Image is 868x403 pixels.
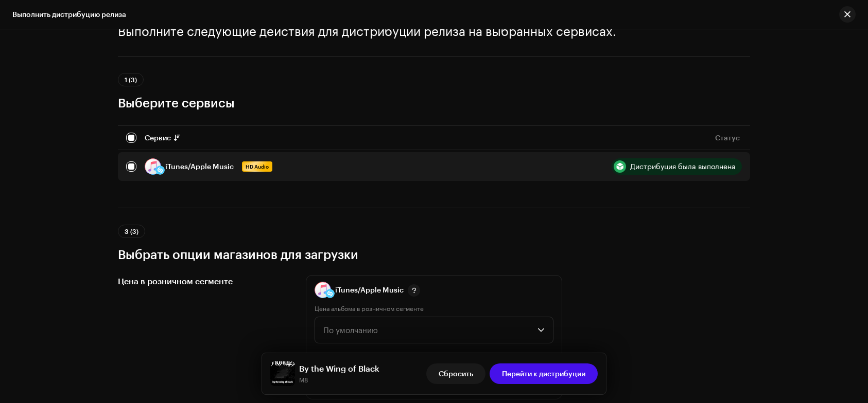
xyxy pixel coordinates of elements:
[323,325,378,335] span: По умолчанию
[118,246,750,263] h3: Выбрать опции магазинов для загрузки
[165,163,234,170] div: iTunes/Apple Music
[315,352,416,360] label: Цена трека в розничном сегменте
[490,363,598,384] button: Перейти к дистрибуции
[630,163,736,170] div: Дистрибуция была выполнена
[537,317,545,343] div: dropdown trigger
[426,363,485,384] button: Сбросить
[118,95,750,111] h3: Выберите сервисы
[243,163,271,170] span: HD Audio
[315,304,424,313] label: Цена альбома в розничном сегменте
[502,363,585,384] span: Перейти к дистрибуции
[118,275,289,287] h5: Цена в розничном сегменте
[439,363,473,384] span: Сбросить
[335,286,404,294] div: iTunes/Apple Music
[270,361,295,386] img: 0d0df914-9ba8-4fb7-a591-92746d963fa4
[299,375,379,385] small: By the Wing of Black
[118,23,750,40] h3: Выполните следующие действия для дистрибуции релиза на выбранных сервисах.
[323,317,537,343] span: По умолчанию
[12,10,126,19] div: Выполнить дистрибуцию релиза
[125,228,138,235] span: 3 (3)
[125,76,137,83] span: 1 (3)
[299,362,379,375] h5: By the Wing of Black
